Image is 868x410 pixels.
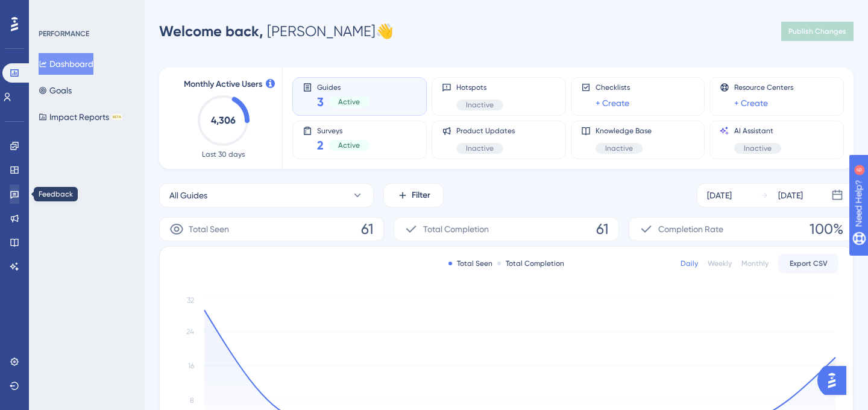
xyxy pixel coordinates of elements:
div: [DATE] [778,188,803,203]
span: 2 [317,137,324,154]
button: Publish Changes [781,22,854,41]
button: Dashboard [39,53,93,75]
span: Product Updates [456,126,515,136]
span: Last 30 days [202,150,245,159]
a: + Create [734,96,768,110]
button: All Guides [159,183,374,207]
span: Total Completion [423,222,489,236]
button: Filter [383,183,444,207]
button: Impact ReportsBETA [39,106,122,128]
div: PERFORMANCE [39,29,89,39]
span: Guides [317,83,370,91]
span: 100% [810,219,843,239]
tspan: 16 [188,362,194,370]
div: Daily [681,259,698,268]
span: Inactive [466,100,494,110]
span: Need Help? [28,3,75,17]
span: 61 [361,219,374,239]
div: Total Seen [448,259,492,268]
span: Export CSV [790,259,828,268]
div: Total Completion [497,259,564,268]
tspan: 32 [187,296,194,304]
div: [PERSON_NAME] 👋 [159,22,394,41]
span: Inactive [744,143,772,153]
span: Active [338,140,360,150]
span: Resource Centers [734,83,793,92]
span: Inactive [466,143,494,153]
button: Export CSV [778,254,838,273]
span: 3 [317,93,324,110]
span: 61 [596,219,609,239]
span: Knowledge Base [596,126,652,136]
text: 4,306 [211,115,236,126]
span: Completion Rate [658,222,723,236]
span: Monthly Active Users [184,77,262,92]
div: Weekly [708,259,732,268]
span: All Guides [169,188,207,203]
span: Welcome back, [159,22,263,40]
span: Total Seen [189,222,229,236]
span: Publish Changes [788,27,846,36]
div: Monthly [741,259,769,268]
span: Checklists [596,83,630,92]
span: Hotspots [456,83,503,92]
span: AI Assistant [734,126,781,136]
button: Goals [39,80,72,101]
span: Active [338,97,360,107]
tspan: 24 [186,327,194,336]
div: BETA [112,114,122,120]
span: Surveys [317,126,370,134]
div: [DATE] [707,188,732,203]
div: 6 [84,6,87,16]
tspan: 8 [190,396,194,405]
a: + Create [596,96,629,110]
span: Filter [412,188,430,203]
iframe: UserGuiding AI Assistant Launcher [817,362,854,399]
span: Inactive [605,143,633,153]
